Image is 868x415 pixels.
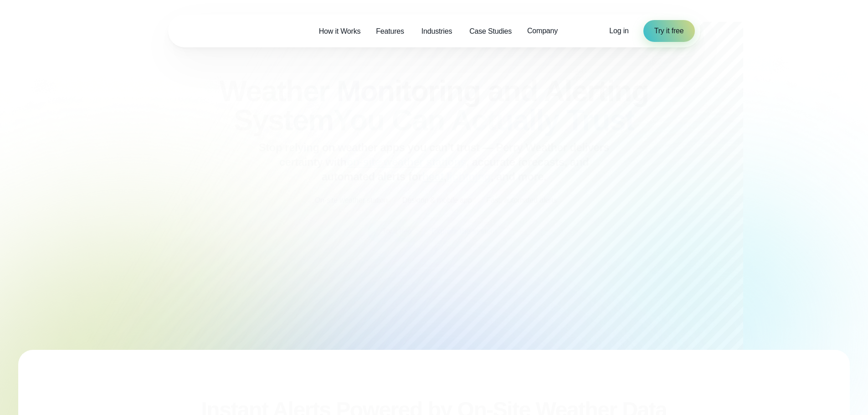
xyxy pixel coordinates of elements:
span: Log in [609,27,628,35]
a: Try it free [643,20,695,42]
a: How it Works [311,22,369,41]
span: How it Works [319,26,361,37]
a: Case Studies [462,22,519,41]
span: Features [376,26,404,37]
span: Case Studies [469,26,512,37]
a: Log in [609,26,628,36]
span: Company [527,26,558,36]
span: Try it free [654,26,684,36]
span: Industries [421,26,452,37]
